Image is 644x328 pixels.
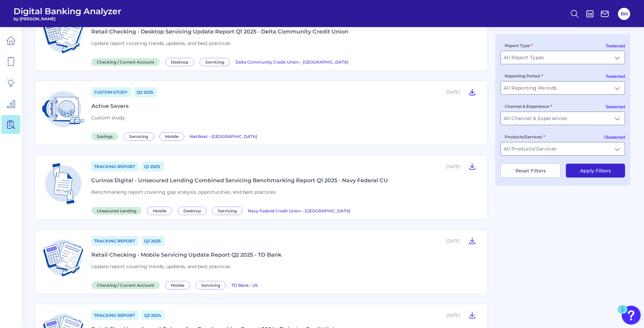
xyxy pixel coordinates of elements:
span: Checking / Current Account [91,58,160,66]
a: Servicing [123,133,157,139]
span: Servicing [212,207,243,215]
span: Custom study [91,115,125,121]
img: Unsecured Lending [41,161,86,206]
a: Servicing [200,58,233,65]
span: Update report covering trends, updates, and best practices [91,263,230,270]
div: 1 [621,309,624,318]
span: Servicing [123,132,154,141]
img: Checking / Current Account [41,12,86,57]
a: Mobile [165,282,193,288]
button: Open Resource Center, 1 new notification [622,306,641,325]
button: RH [618,8,630,20]
span: Benchmarking report covering gap analysis, opportunities, and best practices [91,189,276,195]
label: Products/Services [505,134,545,139]
a: Checking / Current Account [91,58,162,65]
span: Checking / Current Account [91,281,160,289]
a: Mobile [147,207,175,214]
span: Desktop [178,207,207,215]
div: [DATE] [446,90,460,95]
a: TD Bank - US [231,282,258,288]
label: Channel & Experience [505,104,552,109]
span: Mobile [165,281,190,289]
span: TD Bank - US [231,283,258,288]
label: Reporting Period [505,73,543,78]
div: [DATE] [446,313,460,318]
span: Update report covering trends, updates, and best practices [91,40,230,46]
a: Custom Study [91,87,131,97]
button: Reset Filters [501,164,560,178]
button: Apply Filters [566,164,625,178]
span: Delta Community Credit Union - [GEOGRAPHIC_DATA] [235,60,348,65]
a: Checking / Current Account [91,282,162,288]
span: Mobile [159,132,184,141]
a: Unsecured Lending [91,207,144,214]
div: Retail Checking - Mobile Servicing Update Report Q2 2025 - TD Bank [91,252,281,258]
img: Checking / Current Account [41,235,86,281]
a: Q2 2025 [141,236,164,246]
div: [DATE] [446,238,460,243]
div: Active Savers [91,103,129,109]
a: Q1 2025 [141,162,164,171]
a: Q2 2025 [134,87,157,97]
span: Desktop [165,58,194,66]
button: Active Savers [465,87,479,97]
span: Mobile [147,207,172,215]
a: Desktop [165,58,197,65]
span: Digital Banking Analyzer [14,6,121,16]
button: Retail Checking - Mobile Servicing Update Report Q2 2025 - TD Bank [465,235,479,246]
span: by [PERSON_NAME] [14,16,121,21]
span: NatWest - [GEOGRAPHIC_DATA] [190,134,257,139]
div: Curinos Digital - Unsecured Lending Combined Servicing Benchmarking Report Q1 2025 - Navy Federal CU [91,177,388,184]
label: Report Type [505,43,533,48]
button: Retail Checking - Annual Onboarding Benchmarking Report 2024 - Twinstar Credit Union [465,310,479,321]
a: Servicing [212,207,245,214]
div: Retail Checking - Desktop Servicing Update Report Q1 2025 - Delta Community Credit Union [91,28,348,35]
span: Navy Federal Credit Union - [GEOGRAPHIC_DATA] [248,208,350,213]
a: Mobile [159,133,187,139]
div: [DATE] [446,164,460,169]
a: Tracking Report [91,236,139,246]
img: Savings [41,87,86,132]
span: Servicing [195,281,226,289]
button: Curinos Digital - Unsecured Lending Combined Servicing Benchmarking Report Q1 2025 - Navy Federal CU [465,161,479,172]
a: Navy Federal Credit Union - [GEOGRAPHIC_DATA] [248,207,350,214]
span: Servicing [200,58,230,66]
a: Delta Community Credit Union - [GEOGRAPHIC_DATA] [235,58,348,65]
a: Tracking Report [91,162,139,171]
span: Unsecured Lending [91,207,142,215]
a: Savings [91,133,121,139]
a: NatWest - [GEOGRAPHIC_DATA] [190,133,257,139]
a: Desktop [178,207,209,214]
a: Q3 2024 [141,310,165,320]
a: Tracking Report [91,310,139,320]
span: Savings [91,133,118,140]
a: Servicing [195,282,229,288]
